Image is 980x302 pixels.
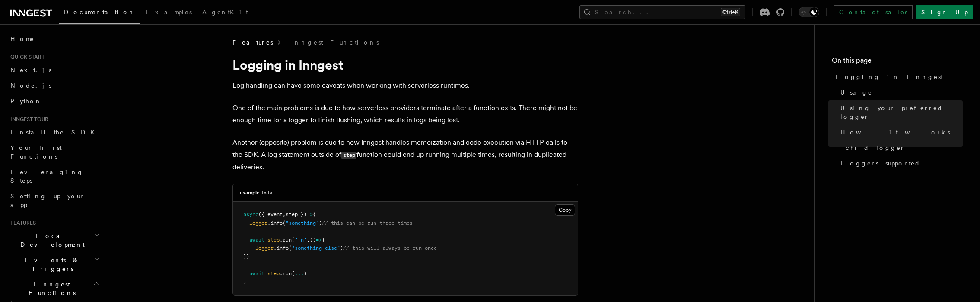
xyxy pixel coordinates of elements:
h4: On this page [832,55,963,69]
span: Local Development [7,232,94,249]
a: How it works [837,124,963,140]
span: step }) [286,211,307,217]
span: logger [255,245,274,251]
span: AgentKit [202,9,248,16]
a: Your first Functions [7,140,102,164]
span: { [313,211,316,217]
span: ) [319,220,322,226]
span: Logging in Inngest [835,73,943,81]
span: Loggers supported [840,159,920,168]
span: ) [340,245,343,251]
a: Next.js [7,62,102,78]
span: Node.js [10,82,51,89]
span: Your first Functions [10,144,62,160]
a: Contact sales [834,5,913,19]
a: Examples [140,3,197,23]
span: Install the SDK [10,129,100,136]
span: ) [304,270,307,277]
button: Local Development [7,228,102,252]
a: child logger [842,140,963,156]
span: , [307,237,310,243]
span: Quick start [7,54,45,60]
p: Another (opposite) problem is due to how Inngest handles memoization and code execution via HTTP ... [232,137,578,173]
a: Home [7,31,102,47]
a: Using your preferred logger [837,100,963,124]
a: Setting up your app [7,188,102,213]
span: logger [249,220,267,226]
span: .run [280,237,292,243]
span: Inngest Functions [7,280,93,297]
a: Inngest Functions [285,38,379,47]
span: ( [292,237,295,243]
p: Log handling can have some caveats when working with serverless runtimes. [232,79,578,92]
span: async [243,211,258,217]
button: Copy [555,204,575,216]
span: ... [295,270,304,277]
span: await [249,237,264,243]
span: .info [267,220,283,226]
span: Inngest tour [7,116,48,123]
span: => [307,211,313,217]
span: } [243,279,246,285]
span: "something" [286,220,319,226]
span: }) [243,254,249,260]
a: Logging in Inngest [832,69,963,85]
p: One of the main problems is due to how serverless providers terminate after a function exits. The... [232,102,578,126]
span: ({ event [258,211,283,217]
span: { [322,237,325,243]
span: "fn" [295,237,307,243]
a: Sign Up [916,5,973,19]
span: // this will always be run once [343,245,437,251]
a: Python [7,93,102,109]
span: Features [7,219,36,226]
span: Examples [146,9,192,16]
span: Events & Triggers [7,256,94,273]
span: How it works [840,128,950,137]
span: step [267,237,280,243]
span: Setting up your app [10,193,85,208]
span: ( [283,220,286,226]
h3: example-fn.ts [240,189,272,196]
span: , [283,211,286,217]
code: step [341,152,356,159]
span: child logger [846,143,905,152]
button: Toggle dark mode [799,7,819,17]
button: Inngest Functions [7,277,102,301]
span: Home [10,35,35,43]
a: Loggers supported [837,156,963,171]
button: Search...Ctrl+K [579,5,745,19]
span: Usage [840,88,872,97]
a: Node.js [7,78,102,93]
span: // this can be run three times [322,220,413,226]
span: Features [232,38,273,47]
span: Next.js [10,67,51,73]
span: "something else" [292,245,340,251]
a: Usage [837,85,963,100]
span: Using your preferred logger [840,104,963,121]
span: await [249,270,264,277]
a: Leveraging Steps [7,164,102,188]
h1: Logging in Inngest [232,57,578,73]
a: Install the SDK [7,124,102,140]
span: => [316,237,322,243]
span: ( [292,270,295,277]
span: .run [280,270,292,277]
span: Documentation [64,9,135,16]
kbd: Ctrl+K [721,8,740,16]
span: Leveraging Steps [10,168,83,184]
span: ( [289,245,292,251]
a: Documentation [59,3,140,24]
span: step [267,270,280,277]
span: Python [10,98,42,105]
span: .info [274,245,289,251]
span: () [310,237,316,243]
a: AgentKit [197,3,253,23]
button: Events & Triggers [7,252,102,277]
